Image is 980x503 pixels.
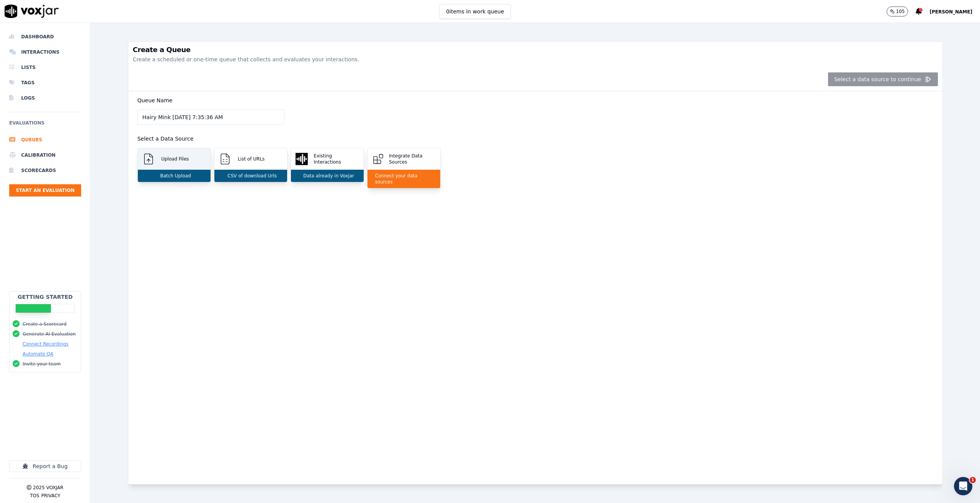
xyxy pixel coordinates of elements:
[33,485,63,491] p: 2025 Voxjar
[372,173,436,185] p: Connect your data sources
[5,5,59,18] img: voxjar logo
[386,153,436,165] p: Integrate Data Sources
[9,460,81,472] button: Report a Bug
[9,60,81,75] a: Lists
[137,136,194,142] label: Select a Data Source
[9,90,81,106] a: Logs
[137,110,284,125] input: Enter Queue Name
[954,477,972,495] iframe: Intercom live chat
[9,147,81,163] a: Calibration
[157,173,191,179] p: Batch Upload
[224,173,277,179] p: CSV of download Urls
[9,132,81,147] a: Queues
[929,7,980,16] button: [PERSON_NAME]
[9,44,81,60] a: Interactions
[970,477,976,483] span: 1
[158,156,189,162] p: Upload Files
[137,97,173,103] label: Queue Name
[9,163,81,178] a: Scorecards
[887,7,916,16] button: 105
[311,153,359,165] p: Existing Interactions
[41,493,60,499] button: Privacy
[235,156,265,162] p: List of URLs
[300,173,354,179] p: Data already in Voxjar
[23,331,76,337] button: Generate AI Evaluation
[133,56,938,63] p: Create a scheduled or one-time queue that collects and evaluates your interactions.
[9,29,81,44] a: Dashboard
[133,46,938,53] h3: Create a Queue
[929,9,972,15] span: [PERSON_NAME]
[23,351,53,357] button: Automate QA
[9,118,81,132] h6: Evaluations
[30,493,39,499] button: TOS
[296,153,308,165] img: Existing Interactions
[887,7,908,16] button: 105
[23,361,60,367] button: Invite your team
[23,341,69,347] button: Connect Recordings
[439,4,511,19] button: 0items in work queue
[896,8,905,15] p: 105
[9,184,81,197] button: Start an Evaluation
[18,293,73,301] h2: Getting Started
[23,321,67,327] button: Create a Scorecard
[9,75,81,90] a: Tags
